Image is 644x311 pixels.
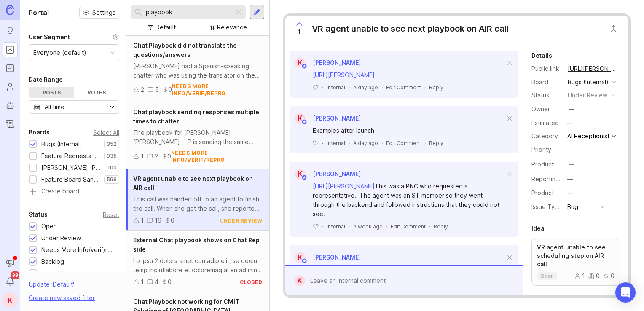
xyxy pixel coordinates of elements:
div: This call was handed off to an agent to finish the call. When she got the call, she reported it w... [133,195,263,213]
div: closed [240,279,263,286]
a: Portal [3,42,18,57]
a: K[PERSON_NAME] [290,113,361,124]
div: 1 [141,152,144,161]
div: 4 [155,277,158,287]
div: Everyone (default) [33,48,86,57]
div: Bugs (Internal) [41,139,82,149]
span: A week ago [353,223,383,230]
div: Estimated [531,120,559,126]
div: Status [29,209,48,220]
div: Lo ipsu 2 dolors amet con adip elit, se doeiu temp inc utlabore et doloremag al en ad min ven qui... [133,256,263,275]
button: Notifications [3,274,18,289]
div: This was a PNC who requested a representative. The agent was an ST member so they went through th... [313,182,505,219]
img: Canny Home [6,5,14,15]
div: K [295,275,305,286]
div: K [295,57,306,68]
label: Issue Type [531,203,562,210]
div: — [569,105,574,114]
div: under review [568,91,607,100]
a: VR agent unable to see next playbook on AIR callThis call was handed off to an agent to finish th... [126,169,269,231]
p: 352 [107,141,117,147]
div: Owner [531,105,561,114]
button: Announcements [3,255,18,271]
span: 99 [11,271,19,279]
div: Examples after launch [313,126,505,135]
p: 100 [107,164,117,171]
input: Search... [146,8,230,17]
p: VR agent unable to see scheduling step on AIR call [537,243,614,268]
label: Reporting Team [531,175,577,182]
div: Backlog [41,257,64,266]
div: 1 [141,216,144,225]
div: Open Intercom Messenger [615,282,636,303]
div: needs more info/verif/repro [171,149,263,164]
span: [PERSON_NAME] [313,254,361,261]
div: Select All [93,130,119,135]
div: K [295,169,306,180]
a: Create board [29,188,119,196]
div: User Segment [29,32,70,42]
span: 1 [298,27,301,37]
div: Bug [567,202,578,212]
div: 0 [171,216,174,225]
div: Posts [29,87,74,98]
div: 5 [155,85,159,94]
div: — [563,118,574,129]
a: Changelog [3,116,18,131]
div: Edit Comment [386,84,421,91]
div: Internal [327,223,345,230]
div: Feature Requests (Internal) [41,151,100,161]
div: Open [41,222,57,231]
img: member badge [301,63,307,69]
div: 0 [167,152,171,161]
div: 0 [168,85,172,94]
div: · [322,139,323,147]
span: [PERSON_NAME] [313,170,361,177]
div: Details [531,51,552,61]
div: Reply [429,139,443,147]
div: · [424,84,426,91]
div: · [386,223,387,230]
span: A day ago [353,84,378,91]
div: Reset [103,212,119,217]
div: · [349,139,350,147]
a: Users [3,79,18,94]
div: Default [156,23,176,32]
div: K [295,252,306,263]
div: — [569,160,574,169]
div: — [567,188,573,198]
div: 0 [603,273,614,279]
img: member badge [301,174,307,180]
div: Status [531,91,561,100]
div: Votes [74,87,119,98]
a: [URL][PERSON_NAME] [313,71,375,78]
a: Chat Playbook did not translate the questions/answers[PERSON_NAME] had a Spanish-speaking chatter... [126,36,269,102]
div: VR agent unable to see next playbook on AIR call [312,23,509,35]
a: External Chat playbook shows on Chat Rep sideLo ipsu 2 dolors amet con adip elit, se doeiu temp i... [126,231,269,292]
span: External Chat playbook shows on Chat Rep side [133,236,260,253]
div: Under Review [41,233,81,243]
div: Date Range [29,75,63,85]
a: K[PERSON_NAME] [290,57,361,68]
div: · [429,223,430,230]
div: · [349,84,350,91]
img: member badge [301,257,307,264]
a: Roadmaps [3,61,18,76]
p: 935 [107,153,117,159]
div: Relevance [217,23,247,32]
div: Edit Comment [386,139,421,147]
div: · [322,223,323,230]
button: ProductboardID [566,159,577,170]
div: — [567,174,573,184]
div: Boards [29,127,50,137]
div: All time [45,102,64,112]
div: needs more info/verif/repro [172,83,263,97]
img: member badge [301,118,307,125]
div: · [322,84,323,91]
button: K [3,292,18,308]
div: [PERSON_NAME] had a Spanish-speaking chatter who was using the translator on the chat, however, w... [133,62,263,80]
div: · [424,139,426,147]
div: · [381,84,383,91]
div: Edit Comment [391,223,426,230]
span: Chat Playbook did not translate the questions/answers [133,42,237,58]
